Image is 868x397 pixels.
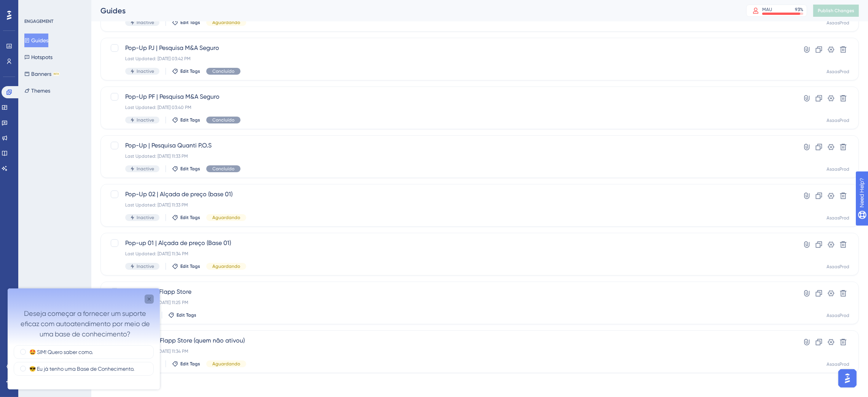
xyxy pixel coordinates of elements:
div: Last Updated: [DATE] 03:42 PM [125,56,773,62]
button: Guides [24,34,48,47]
span: Edit Tags [180,68,200,74]
button: Hotspots [24,50,53,64]
div: AsaasProd [827,117,849,123]
span: Inactive [137,117,154,123]
div: BETA [53,72,60,76]
span: Pop-Up 01 | Flapp Store [125,287,773,296]
div: AsaasProd [827,69,849,75]
span: Edit Tags [180,166,200,172]
div: MAU [762,6,772,13]
span: Edit Tags [180,117,200,123]
span: Pop-Up 02 | Alçada de preço (base 01) [125,190,773,199]
div: AsaasProd [827,361,849,367]
span: Need Help? [18,2,48,11]
span: Aguardando [212,215,240,221]
span: Edit Tags [180,361,200,367]
button: Edit Tags [172,68,200,74]
button: Themes [24,84,50,98]
div: Last Updated: [DATE] 03:40 PM [125,104,773,110]
button: Edit Tags [172,117,200,123]
span: Pop-Up | Pesquisa Quanti P.O.S [125,141,773,150]
div: ENGAGEMENT [24,18,53,24]
button: Edit Tags [172,215,200,221]
span: Pop-Up PJ | Pesquisa M&A Seguro [125,43,773,53]
span: Concluído [212,68,234,74]
div: Last Updated: [DATE] 11:33 PM [125,153,773,159]
span: Edit Tags [177,312,196,318]
span: Inactive [137,263,154,269]
span: Aguardando [212,263,240,269]
div: AsaasProd [827,20,849,26]
iframe: UserGuiding AI Assistant Launcher [836,367,859,390]
span: Edit Tags [180,19,200,26]
span: Inactive [137,215,154,221]
span: Concluído [212,166,234,172]
button: BannersBETA [24,67,60,81]
button: Edit Tags [168,312,196,318]
div: AsaasProd [827,166,849,172]
button: Edit Tags [172,361,200,367]
span: Edit Tags [180,215,200,221]
span: Inactive [137,166,154,172]
span: Pop-Up PF | Pesquisa M&A Seguro [125,92,773,101]
span: Publish Changes [818,8,854,14]
div: Last Updated: [DATE] 11:33 PM [125,202,773,208]
button: Edit Tags [172,263,200,269]
button: Publish Changes [813,5,859,17]
div: Last Updated: [DATE] 11:34 PM [125,348,773,354]
button: Edit Tags [172,166,200,172]
button: Edit Tags [172,19,200,26]
span: Pop-up 01 | Alçada de preço (Base 01) [125,239,773,248]
div: AsaasProd [827,264,849,270]
div: Last Updated: [DATE] 11:25 PM [125,299,773,306]
div: 93 % [795,6,803,13]
div: Guides [100,5,727,16]
div: AsaasProd [827,215,849,221]
span: Inactive [137,68,154,74]
span: Inactive [137,19,154,26]
span: Pop-Up 02 | Flapp Store (quem não ativou) [125,336,773,345]
span: Aguardando [212,361,240,367]
span: Edit Tags [180,263,200,269]
div: Last Updated: [DATE] 11:34 PM [125,251,773,257]
span: Aguardando [212,19,240,26]
iframe: UserGuiding Survey [8,288,160,389]
span: Concluído [212,117,234,123]
div: AsaasProd [827,312,849,319]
